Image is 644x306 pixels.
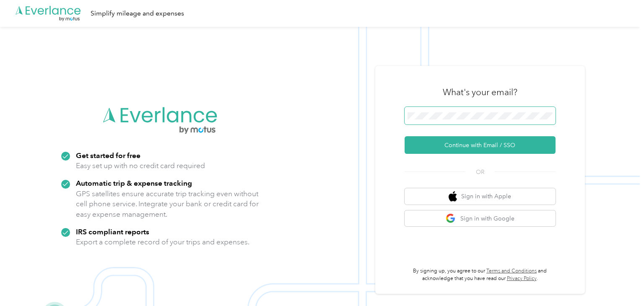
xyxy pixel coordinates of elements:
[76,189,259,220] p: GPS satellites ensure accurate trip tracking even without cell phone service. Integrate your bank...
[76,161,205,171] p: Easy set up with no credit card required
[405,210,556,227] button: google logoSign in with Google
[91,8,184,19] div: Simplify mileage and expenses
[443,86,517,98] h3: What's your email?
[76,151,140,160] strong: Get started for free
[76,179,192,187] strong: Automatic trip & expense tracking
[446,213,456,224] img: google logo
[76,237,249,247] p: Export a complete record of your trips and expenses.
[76,227,149,236] strong: IRS compliant reports
[405,267,556,282] p: By signing up, you agree to our and acknowledge that you have read our .
[449,191,457,202] img: apple logo
[405,188,556,205] button: apple logoSign in with Apple
[405,136,556,154] button: Continue with Email / SSO
[465,168,495,176] span: OR
[507,275,537,282] a: Privacy Policy
[486,268,537,274] a: Terms and Conditions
